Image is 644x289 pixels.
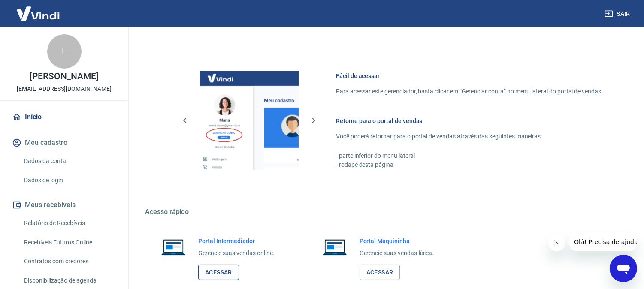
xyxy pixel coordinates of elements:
[360,237,434,245] h6: Portal Maquininha
[200,71,299,170] img: Imagem da dashboard mostrando o botão de gerenciar conta na sidebar no lado esquerdo
[360,265,400,280] a: Acessar
[47,34,82,69] div: L
[603,6,634,22] button: Sair
[21,214,118,232] a: Relatório de Recebíveis
[155,237,191,257] img: Imagem de um notebook aberto
[610,255,637,282] iframe: Botão para abrir a janela de mensagens
[336,72,603,80] h6: Fácil de acessar
[5,6,72,13] span: Olá! Precisa de ajuda?
[336,132,603,141] p: Você poderá retornar para o portal de vendas através das seguintes maneiras:
[10,108,118,126] a: Início
[21,234,118,251] a: Recebíveis Futuros Online
[145,208,623,216] h5: Acesso rápido
[198,249,275,258] p: Gerencie suas vendas online.
[10,0,66,27] img: Vindi
[21,152,118,170] a: Dados da conta
[360,249,434,258] p: Gerencie suas vendas física.
[548,234,565,251] iframe: Fechar mensagem
[336,117,603,125] h6: Retorne para o portal de vendas
[17,84,112,93] p: [EMAIL_ADDRESS][DOMAIN_NAME]
[21,172,118,189] a: Dados de login
[198,265,239,280] a: Acessar
[336,160,603,169] p: - rodapé desta página
[10,196,118,214] button: Meus recebíveis
[336,151,603,160] p: - parte inferior do menu lateral
[336,87,603,96] p: Para acessar este gerenciador, basta clicar em “Gerenciar conta” no menu lateral do portal de ven...
[198,237,275,245] h6: Portal Intermediador
[569,232,637,251] iframe: Mensagem da empresa
[21,253,118,270] a: Contratos com credores
[30,72,98,81] p: [PERSON_NAME]
[317,237,353,257] img: Imagem de um notebook aberto
[10,133,118,152] button: Meu cadastro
